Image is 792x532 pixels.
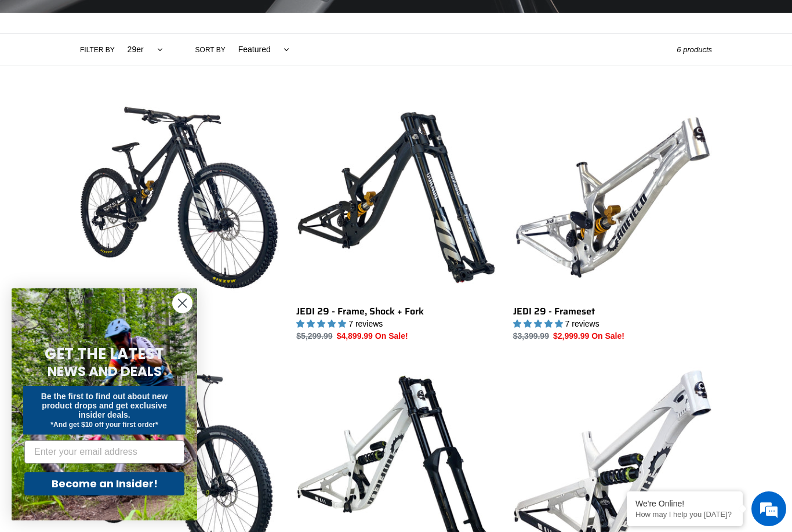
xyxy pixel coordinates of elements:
span: GET THE LATEST [45,343,164,364]
span: NEWS AND DEALS [48,362,162,381]
p: How may I help you today? [635,510,734,519]
input: Enter your email address [24,440,184,464]
label: Sort by [195,45,226,55]
button: Close dialog [172,293,192,313]
span: Be the first to find out about new product drops and get exclusive insider deals. [41,392,168,419]
button: Become an Insider! [24,472,184,495]
span: *And get $10 off your first order* [50,421,158,429]
span: 6 products [677,45,712,54]
label: Filter by [80,45,115,55]
div: We're Online! [635,499,734,508]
